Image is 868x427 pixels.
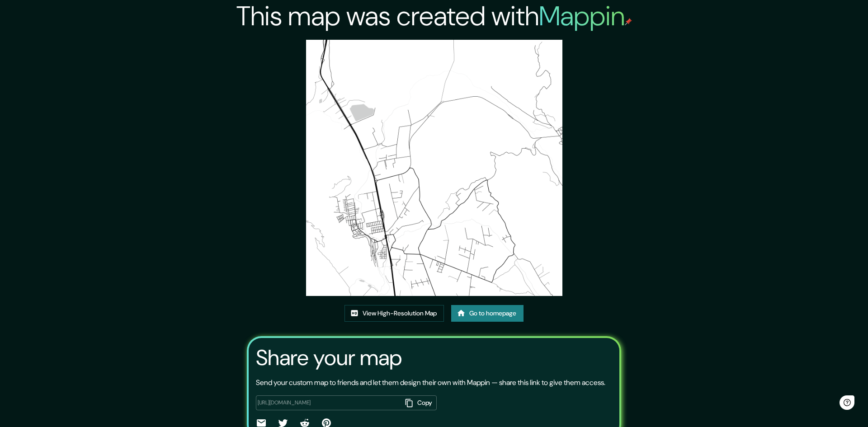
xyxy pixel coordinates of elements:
a: View High-Resolution Map [344,305,444,322]
button: Copy [401,395,437,410]
a: Go to homepage [451,305,524,322]
iframe: Help widget launcher [788,392,858,417]
img: mappin-pin [625,18,632,25]
img: created-map [306,40,562,296]
p: Send your custom map to friends and let them design their own with Mappin — share this link to gi... [256,377,605,388]
h3: Share your map [256,345,402,371]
